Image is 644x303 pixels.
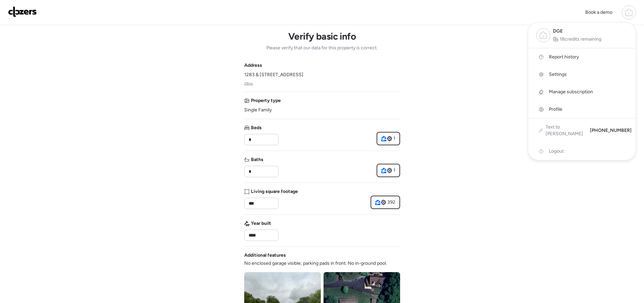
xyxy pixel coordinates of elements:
[585,9,612,15] span: Book a demo
[549,89,593,95] span: Manage subscription
[528,66,636,83] a: Settings
[546,124,585,137] span: Text to [PERSON_NAME]
[549,148,564,155] span: Logout
[549,54,579,60] span: Report history
[539,124,585,137] a: Text to [PERSON_NAME]
[560,36,601,43] span: 18 credits remaining
[553,28,563,35] span: DGE
[549,106,562,113] span: Profile
[528,101,636,118] a: Profile
[8,6,37,17] img: Logo
[590,127,632,134] span: [PHONE_NUMBER]
[549,71,567,78] span: Settings
[528,48,636,66] a: Report history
